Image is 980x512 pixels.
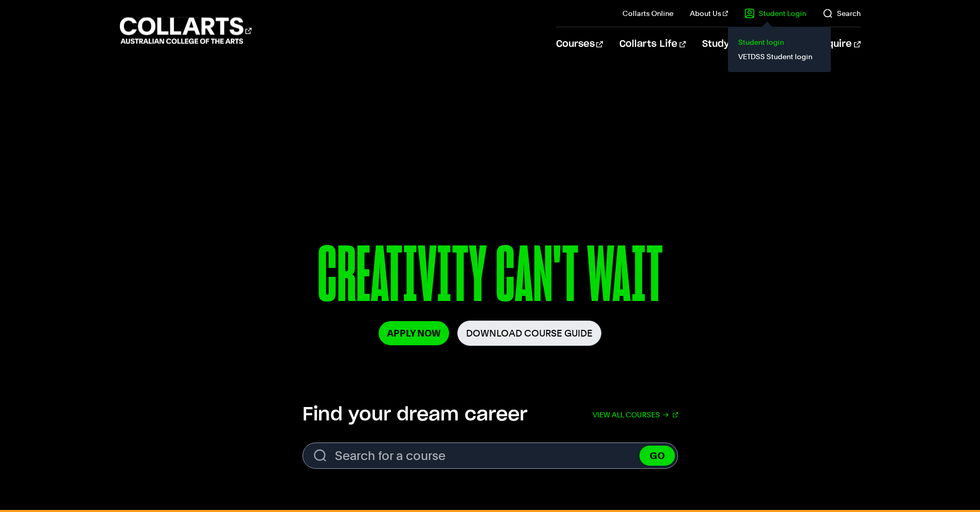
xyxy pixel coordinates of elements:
a: View all courses [593,403,678,426]
a: Search [823,8,861,19]
a: About Us [690,8,728,19]
a: Student Login [744,8,806,19]
a: Apply Now [379,321,449,345]
a: Collarts Online [622,8,673,19]
form: Search [302,443,678,469]
a: Download Course Guide [457,321,601,346]
a: Student login [736,35,823,49]
button: GO [639,446,675,466]
p: CREATIVITY CAN'T WAIT [203,236,777,321]
a: Enquire [815,27,860,61]
h2: Find your dream career [302,403,527,426]
a: Courses [556,27,603,61]
a: Collarts Life [619,27,686,61]
input: Search for a course [302,443,678,469]
a: VETDSS Student login [736,49,823,64]
a: Study Information [702,27,799,61]
div: Go to homepage [120,16,252,45]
